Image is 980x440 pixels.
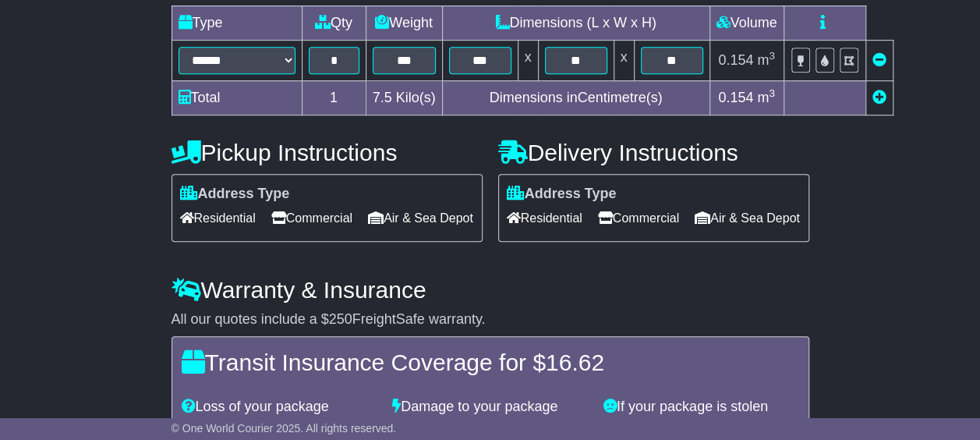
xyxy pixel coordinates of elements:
[757,90,775,105] span: m
[507,206,582,230] span: Residential
[302,80,366,115] td: 1
[718,90,753,105] span: 0.154
[596,399,807,416] div: If your package is stolen
[172,80,302,115] td: Total
[718,52,753,68] span: 0.154
[373,90,392,105] span: 7.5
[366,5,442,40] td: Weight
[709,5,784,40] td: Volume
[172,422,397,435] span: © One World Courier 2025. All rights reserved.
[872,90,886,105] a: Add new item
[180,186,290,203] label: Address Type
[498,140,809,165] h4: Delivery Instructions
[442,5,709,40] td: Dimensions (L x W x H)
[271,206,352,230] span: Commercial
[442,80,709,115] td: Dimensions in Centimetre(s)
[769,87,775,99] sup: 3
[507,186,617,203] label: Address Type
[695,206,800,230] span: Air & Sea Depot
[329,311,352,327] span: 250
[180,206,256,230] span: Residential
[384,399,596,416] div: Damage to your package
[598,206,679,230] span: Commercial
[172,311,809,328] div: All our quotes include a $ FreightSafe warranty.
[182,350,799,375] h4: Transit Insurance Coverage for $
[172,140,483,165] h4: Pickup Instructions
[757,52,775,68] span: m
[172,277,809,303] h4: Warranty & Insurance
[872,52,886,68] a: Remove this item
[368,206,473,230] span: Air & Sea Depot
[366,80,442,115] td: Kilo(s)
[174,399,385,416] div: Loss of your package
[518,40,538,80] td: x
[172,5,302,40] td: Type
[302,5,366,40] td: Qty
[769,50,775,62] sup: 3
[614,40,634,80] td: x
[546,350,604,375] span: 16.62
